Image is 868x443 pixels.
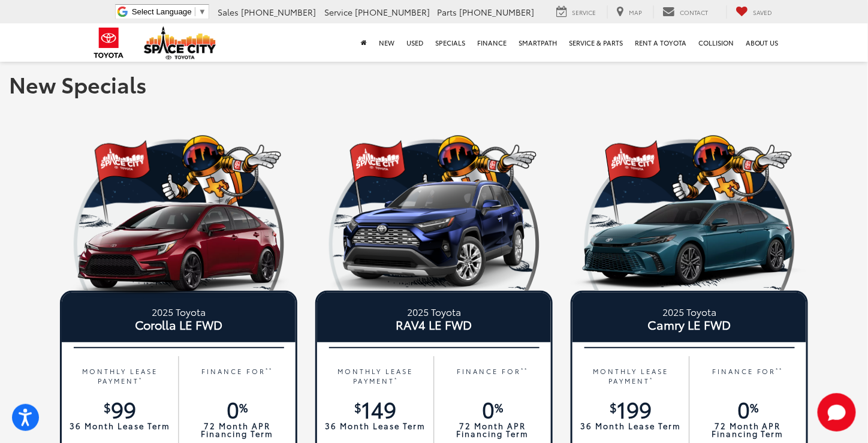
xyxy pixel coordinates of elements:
p: FINANCE FOR [695,366,800,386]
a: Finance [471,23,513,62]
img: 25_Corolla_XSE_Ruby_Flare_Pearl_Left [60,180,297,299]
span: [PHONE_NUMBER] [355,6,430,18]
img: Toyota [86,23,131,62]
span: 149 [355,393,397,424]
span: [PHONE_NUMBER] [459,6,534,18]
span: Saved [753,8,773,17]
img: 19_1749068609.png [571,129,808,291]
p: 36 Month Lease Term [578,422,683,430]
span: Parts [437,6,457,18]
a: SmartPath [513,23,563,62]
span: Service [324,6,352,18]
span: [PHONE_NUMBER] [241,6,316,18]
span: 99 [104,393,137,424]
a: Home [355,23,373,62]
p: 72 Month APR Financing Term [695,422,800,438]
a: My Saved Vehicles [727,5,782,19]
span: Map [629,8,642,17]
span: Camry LE FWD [581,318,797,330]
small: 2025 Toyota [71,305,287,318]
span: Sales [218,6,239,18]
sup: % [495,399,503,415]
span: Corolla LE FWD [71,318,287,330]
p: 36 Month Lease Term [68,422,173,430]
p: MONTHLY LEASE PAYMENT [68,366,173,386]
a: New [373,23,400,62]
img: Space City Toyota [144,26,216,59]
p: 72 Month APR Financing Term [440,422,545,438]
span: 0 [482,393,503,424]
svg: Start Chat [818,393,856,432]
sup: % [239,399,248,415]
span: ​ [195,7,195,16]
a: Rent a Toyota [629,23,692,62]
a: Collision [692,23,740,62]
a: About Us [740,23,785,62]
img: 19_1749068609.png [315,129,553,291]
a: Select Language​ [132,7,206,16]
small: 2025 Toyota [581,305,797,318]
sup: % [750,399,758,415]
p: MONTHLY LEASE PAYMENT [323,366,428,386]
h1: New Specials [9,72,859,96]
sup: $ [104,399,111,415]
span: Service [572,8,596,17]
span: 0 [227,393,248,424]
span: ▼ [198,7,206,16]
span: 0 [737,393,758,424]
a: Contact [653,5,717,19]
img: 25_Camry_XSE_Teal_Left [571,180,808,299]
p: FINANCE FOR [440,366,545,386]
span: Contact [680,8,708,17]
p: FINANCE FOR [185,366,290,386]
span: RAV4 LE FWD [326,318,542,330]
p: 72 Month APR Financing Term [185,422,290,438]
a: Service & Parts [563,23,629,62]
p: 36 Month Lease Term [323,422,428,430]
small: 2025 Toyota [326,305,542,318]
span: Select Language [132,7,192,16]
img: 19_1749068609.png [60,129,297,291]
a: Specials [429,23,471,62]
button: Toggle Chat Window [818,393,856,432]
sup: $ [355,399,362,415]
a: Service [547,5,605,19]
p: MONTHLY LEASE PAYMENT [578,366,683,386]
a: Map [607,5,651,19]
img: 25_RAV4_Limited_Blueprint_Left [315,180,553,299]
sup: $ [610,399,617,415]
a: Used [400,23,429,62]
span: 199 [610,393,652,424]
